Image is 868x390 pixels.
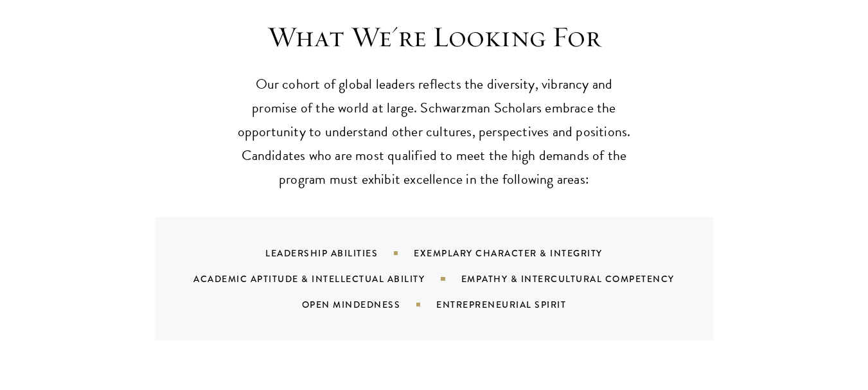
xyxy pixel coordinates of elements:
[461,272,707,285] div: Empathy & Intercultural Competency
[302,298,437,311] div: Open Mindedness
[414,247,635,260] div: Exemplary Character & Integrity
[235,73,633,191] p: Our cohort of global leaders reflects the diversity, vibrancy and promise of the world at large. ...
[436,298,598,311] div: Entrepreneurial Spirit
[235,19,633,55] h3: What We're Looking For
[265,247,414,260] div: Leadership Abilities
[193,272,461,285] div: Academic Aptitude & Intellectual Ability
